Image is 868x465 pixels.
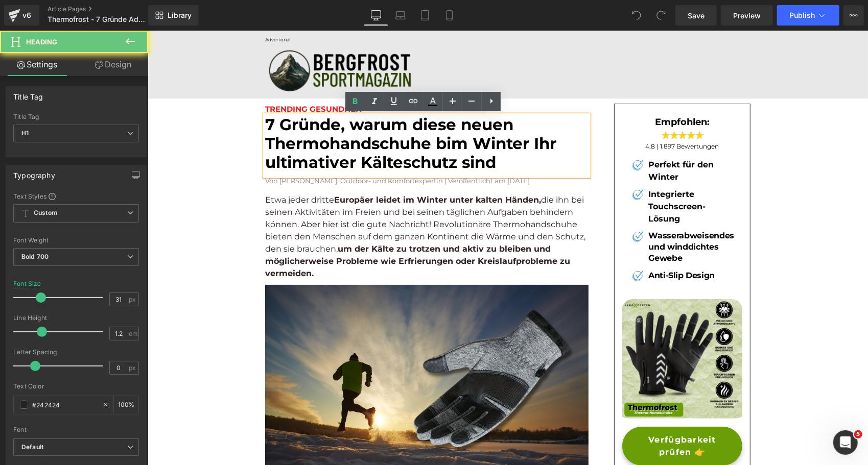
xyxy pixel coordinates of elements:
i: Default [21,443,43,452]
b: Perfekt für den Winter [501,129,566,151]
span: Library [168,11,192,20]
button: Publish [777,5,839,26]
a: Laptop [388,5,413,26]
strong: Europäer leidet im Winter unter kalten Händen, [186,164,393,174]
button: More [843,5,864,26]
a: Tablet [413,5,437,26]
span: Publish [789,11,815,19]
div: Text Styles [13,192,139,200]
div: Font Weight [13,237,139,244]
div: Typography [13,165,55,180]
span: 4,8 | 1.897 Bewertungen [498,112,572,119]
div: Font Size [13,280,41,287]
b: Wasserabweisendes und winddichtes Gewebe [501,200,587,233]
a: v6 [4,5,39,26]
p: Etwa jeder dritte die ihn bei seinen Aktivitäten im Freien und bei seinen täglichen Aufgaben behi... [118,163,441,249]
a: Preview [721,5,773,26]
b: H1 [21,129,29,137]
b: Integrierte Touchscreen-Lösung [501,159,558,193]
a: Verfügbarkeit prüfen 👉 [475,396,595,435]
a: Article Pages [48,5,165,13]
div: % [114,396,138,414]
a: New Library [148,5,199,26]
iframe: Intercom live chat [833,430,858,455]
span: Heading [26,38,57,46]
span: px [129,296,137,303]
span: Save [688,10,705,21]
div: Text Color [13,383,139,390]
b: Custom [34,209,57,217]
div: Letter Spacing [13,349,139,356]
b: Bold 700 [21,253,49,260]
span: Verfügbarkeit prüfen 👉 [485,403,584,428]
strong: um der Kälte zu trotzen und aktiv zu bleiben und möglicherweise Probleme wie Erfrierungen oder Kr... [118,213,423,248]
div: Font [13,426,139,433]
div: v6 [20,9,33,22]
button: Redo [651,5,671,26]
a: Mobile [437,5,462,26]
a: Desktop [364,5,388,26]
a: Design [76,53,150,76]
div: Title Tag [13,87,43,101]
input: Color [32,399,98,410]
font: Von [PERSON_NAME], Outdoor- und Komfortexpertin | Veröffentlicht am [DATE] [118,146,382,154]
span: Thermofrost - 7 Gründe Adv_test winner [48,15,146,23]
div: Line Height [13,314,139,322]
span: Preview [733,10,761,21]
span: 5 [854,430,862,438]
span: px [129,364,137,371]
span: em [129,330,137,337]
p: Advertorial [118,6,720,13]
div: Title Tag [13,113,139,120]
b: Anti-Slip Design [501,240,567,250]
font: 7 Gründe, warum diese neuen Thermohandschuhe bim Winter Ihr ultimativer Kälteschutz sind [118,84,409,141]
span: TRENDING GESUNDHEIT [118,74,215,83]
h3: Empfohlen: [482,86,587,97]
button: Undo [626,5,647,26]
